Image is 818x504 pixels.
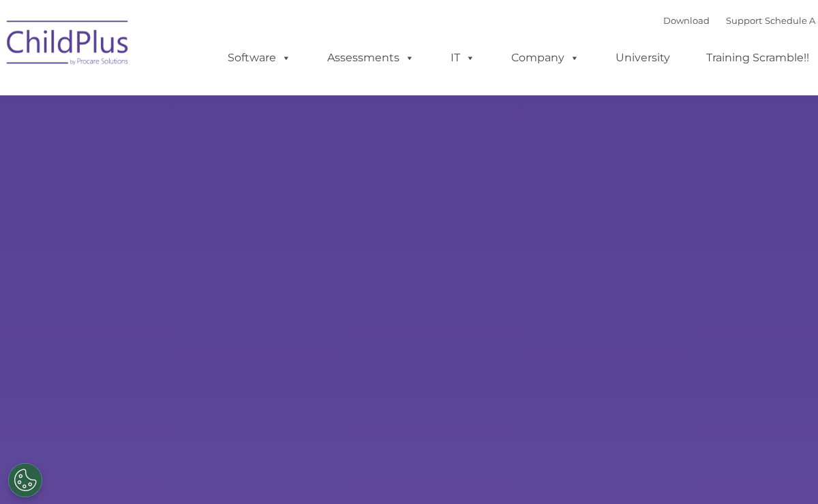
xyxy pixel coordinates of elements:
[726,15,762,26] a: Support
[602,44,684,72] a: University
[314,44,428,72] a: Assessments
[8,463,42,497] button: Cookies Settings
[498,44,593,72] a: Company
[663,15,710,26] a: Download
[437,44,489,72] a: IT
[214,44,305,72] a: Software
